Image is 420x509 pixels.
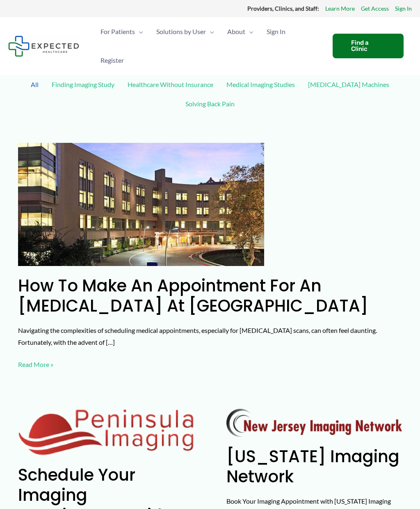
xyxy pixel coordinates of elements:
[304,77,393,92] a: [MEDICAL_DATA] Machines
[227,17,245,46] span: About
[156,17,206,46] span: Solutions by User
[18,199,264,207] a: Read: How to Make an Appointment for an MRI at Camino Real
[150,17,221,46] a: Solutions by UserMenu Toggle
[100,46,124,75] span: Register
[325,3,355,14] a: Learn More
[48,77,119,92] a: Finding Imaging Study
[27,77,43,92] a: All
[123,77,217,92] a: Healthcare Without Insurance
[395,3,412,14] a: Sign In
[18,358,53,371] a: Read More »
[226,418,402,426] a: Read: New Jersey Imaging Network
[247,5,319,12] strong: Providers, Clinics, and Staff:
[135,17,143,46] span: Menu Toggle
[18,409,194,455] img: Peninsula Imaging Salisbury via Expected Healthcare
[18,427,194,435] a: Read: Schedule Your Imaging Appointment with Peninsula Imaging Through Expected Healthcare
[18,143,264,266] img: How to Make an Appointment for an MRI at Camino Real
[100,17,135,46] span: For Patients
[267,17,285,46] span: Sign In
[221,17,260,46] a: AboutMenu Toggle
[245,17,253,46] span: Menu Toggle
[8,75,412,133] div: Post Filters
[18,274,368,317] a: How to Make an Appointment for an [MEDICAL_DATA] at [GEOGRAPHIC_DATA]
[8,36,79,57] img: Expected Healthcare Logo - side, dark font, small
[226,445,399,488] a: [US_STATE] Imaging Network
[260,17,292,46] a: Sign In
[94,46,130,75] a: Register
[206,17,214,46] span: Menu Toggle
[222,77,299,92] a: Medical Imaging Studies
[94,17,324,75] nav: Primary Site Navigation
[181,96,239,111] a: Solving Back Pain
[361,3,389,14] a: Get Access
[333,34,404,58] a: Find a Clinic
[94,17,150,46] a: For PatientsMenu Toggle
[226,409,402,437] img: New Jersey Imaging Network Logo by RadNet
[18,324,402,349] p: Navigating the complexities of scheduling medical appointments, especially for [MEDICAL_DATA] sca...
